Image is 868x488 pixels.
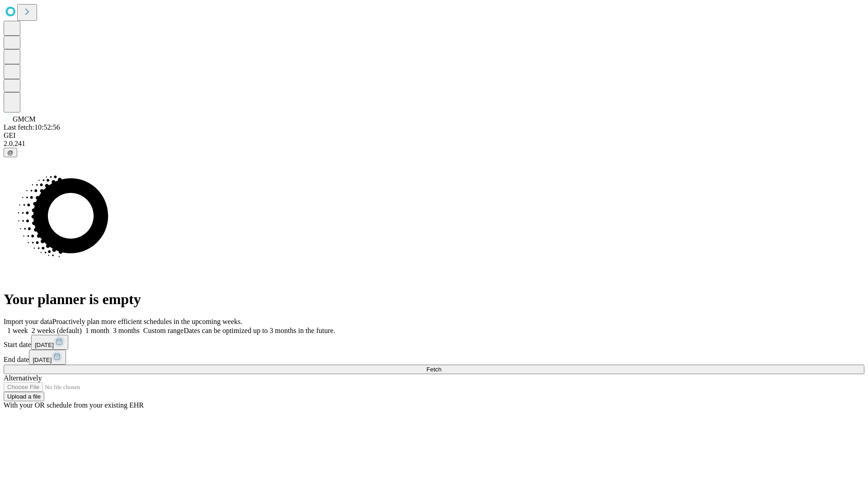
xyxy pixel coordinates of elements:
[52,318,242,325] span: Proactively plan more efficient schedules in the upcoming weeks.
[85,327,109,334] span: 1 month
[35,342,54,348] span: [DATE]
[113,327,140,334] span: 3 months
[184,327,335,334] span: Dates can be optimized up to 3 months in the future.
[4,350,864,365] div: End date
[4,318,52,325] span: Import your data
[7,327,28,334] span: 1 week
[4,131,864,140] div: GEI
[4,374,42,382] span: Alternatively
[29,350,66,365] button: [DATE]
[426,366,441,373] span: Fetch
[4,148,17,157] button: @
[4,392,44,401] button: Upload a file
[33,357,52,363] span: [DATE]
[4,365,864,374] button: Fetch
[4,291,864,308] h1: Your planner is empty
[143,327,184,334] span: Custom range
[7,149,14,156] span: @
[4,401,144,409] span: With your OR schedule from your existing EHR
[4,335,864,350] div: Start date
[13,115,36,123] span: GMCM
[31,335,68,350] button: [DATE]
[32,327,82,334] span: 2 weeks (default)
[4,123,60,131] span: Last fetch: 10:52:56
[4,140,864,148] div: 2.0.241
